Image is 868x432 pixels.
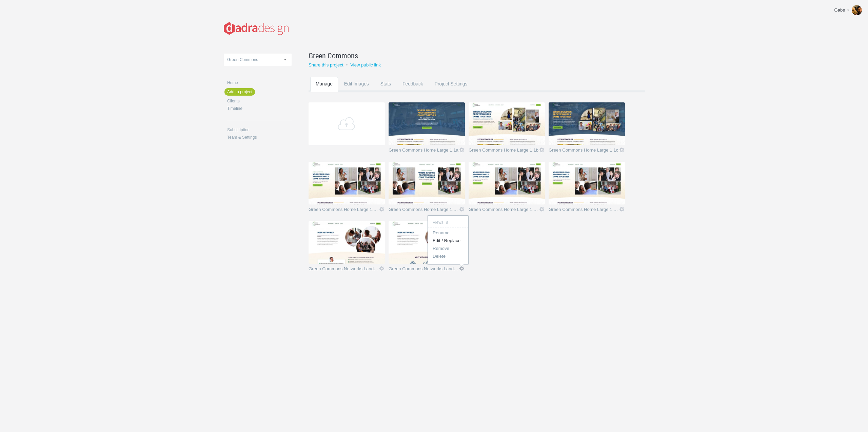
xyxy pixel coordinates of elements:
a: Green Commons Networks Landing Large 1.1 [389,267,459,273]
a: Icon [619,147,625,153]
a: Project Settings [429,77,473,104]
a: Add [309,102,385,145]
a: Edit / Replace [428,237,469,244]
a: Icon [459,147,465,153]
a: Icon [459,266,465,272]
a: Gabe [829,3,865,17]
a: Icon [379,206,385,212]
a: Home [227,81,292,85]
img: dadra_85svup_thumb.jpg [389,162,465,204]
a: Green Commons Home Large 1.1a [389,148,459,155]
a: Subscription [227,128,292,132]
img: 62c98381ecd37f58a7cfd59cae891579 [852,5,862,15]
a: Icon [459,206,465,212]
span: Green Commons [309,50,358,61]
img: dadra_jnft0a_thumb.jpg [549,102,625,145]
a: Icon [619,206,625,212]
img: dadra_46ul40_v2_thumb.jpg [309,221,385,264]
img: dadra_3ljdbe_thumb.jpg [389,221,465,264]
a: Team & Settings [227,135,292,139]
img: dadra_jfoqzq_thumb.jpg [309,162,385,204]
a: Stats [375,77,396,104]
a: Clients [227,99,292,103]
img: dadra_kcvzi7_thumb.jpg [469,162,545,204]
a: Green Commons Home Large 1.2 A [309,207,379,214]
a: Manage [310,77,338,104]
small: • [346,62,348,67]
img: dadra_8a1ya6_thumb.jpg [469,102,545,145]
li: Views: 8 [428,219,468,228]
a: Icon [539,206,545,212]
a: Icon [539,147,545,153]
a: Green Commons Home Large 1.1c [549,148,619,155]
a: Edit Images [339,77,374,104]
img: dadra_ux327l_thumb.jpg [389,102,465,145]
a: Add to project [224,88,255,96]
span: Green Commons [227,57,258,62]
img: dadra_7t3j43_thumb.jpg [549,162,625,204]
a: Green Commons Home Large 1.1b [469,148,539,155]
a: Green Commons [309,50,628,61]
a: Rename [428,229,469,237]
img: dadra-logo_20221125084425.png [224,22,289,35]
a: Icon [379,266,385,272]
a: Feedback [397,77,429,104]
a: Green Commons Home Large 1.2 B [389,207,459,214]
a: Green Commons Networks Landing Large 1.0 [309,267,379,273]
a: View public link [350,62,381,67]
a: Share this project [309,62,343,67]
a: Green Commons Home Large 1.2 C [469,207,539,214]
a: Delete [428,252,469,260]
a: Remove [428,244,469,252]
div: Gabe [834,7,846,14]
a: Timeline [227,106,292,111]
a: Green Commons Home Large 1.2 D [549,207,619,214]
